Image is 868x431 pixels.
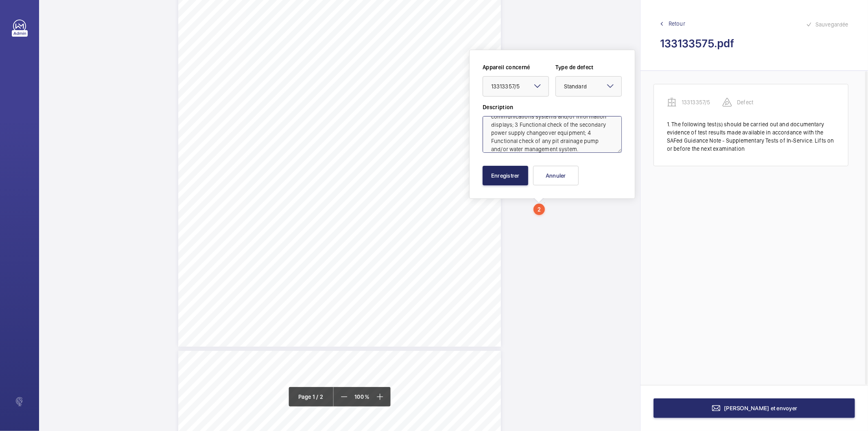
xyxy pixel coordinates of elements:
span: 2/2 [179,352,186,357]
p: Defect [737,98,778,106]
div: Sauvegardée [806,20,848,29]
label: Description [483,103,622,111]
span: Retour [669,20,685,28]
button: [PERSON_NAME] et envoyer [654,398,855,418]
button: Annuler [533,166,579,185]
button: Enregistrer [483,166,528,185]
span: Standard [564,83,587,90]
span: [URL][DOMAIN_NAME] [178,358,224,363]
a: Retour [660,20,848,28]
div: 1. The following test(s) should be carried out and documentary evidence of test results made avai... [667,120,835,153]
div: Page 1 / 2 [289,387,333,407]
p: 13313357/5 [682,98,722,106]
h2: 133133575.pdf [660,36,848,51]
label: Type de defect [555,63,622,71]
span: 100 % [351,394,373,400]
span: Management Services Limited, trading as Zurich Engineering is a UKAS accredited Inspection Body N... [178,365,397,370]
span: Routine Lifting Rep. No. 13313357/5 [205,358,275,363]
div: 2 [533,204,545,215]
span: [PERSON_NAME] et envoyer [724,405,798,411]
span: 13313357/5 [491,83,520,90]
label: Appareil concerné [483,63,549,71]
span: Zurich Management Services Limited. Registered in [GEOGRAPHIC_DATA] and [GEOGRAPHIC_DATA] No. 274... [178,360,430,363]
